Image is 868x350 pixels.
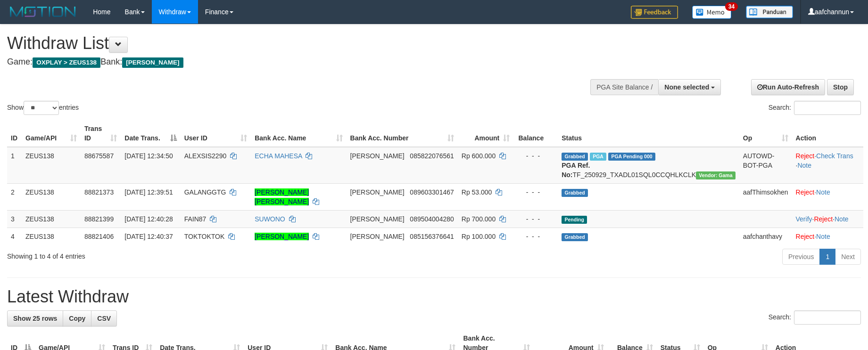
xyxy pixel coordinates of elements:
[255,152,302,160] a: ECHA MAHESA
[350,152,405,160] span: [PERSON_NAME]
[91,310,117,326] a: CSV
[631,6,678,19] img: Feedback.jpg
[84,233,114,240] span: 88821406
[590,79,658,95] div: PGA Site Balance /
[81,120,121,147] th: Trans ID: activate to sort column ascending
[462,233,496,240] span: Rp 100.000
[562,153,588,161] span: Grabbed
[84,152,114,160] span: 88675587
[7,310,63,326] a: Show 25 rows
[63,310,91,326] a: Copy
[558,120,739,147] th: Status
[7,287,861,306] h1: Latest Withdraw
[124,188,173,196] span: [DATE] 12:39:51
[462,215,496,223] span: Rp 700.000
[562,216,587,224] span: Pending
[7,5,79,19] img: MOTION_logo.png
[796,215,812,223] a: Verify
[184,233,225,240] span: TOKTOKTOK
[769,101,861,115] label: Search:
[410,233,454,240] span: Copy 085156376641 to clipboard
[608,153,655,161] span: PGA Pending
[792,183,863,210] td: ·
[350,233,405,240] span: [PERSON_NAME]
[517,187,554,197] div: - - -
[22,210,81,228] td: ZEUS138
[746,6,793,18] img: panduan.png
[84,188,114,196] span: 88821373
[410,152,454,160] span: Copy 085822076561 to clipboard
[350,188,405,196] span: [PERSON_NAME]
[835,215,849,223] a: Note
[24,101,59,115] select: Showentries
[7,228,22,245] td: 4
[782,249,820,265] a: Previous
[410,215,454,223] span: Copy 089504004280 to clipboard
[751,79,825,95] a: Run Auto-Refresh
[255,215,285,223] a: SUWONO
[121,120,180,147] th: Date Trans.: activate to sort column descending
[22,183,81,210] td: ZEUS138
[7,34,569,53] h1: Withdraw List
[794,101,861,115] input: Search:
[796,152,815,160] a: Reject
[819,249,835,265] a: 1
[84,215,114,223] span: 88821399
[251,120,346,147] th: Bank Acc. Name: activate to sort column ascending
[33,57,100,68] span: OXPLAY > ZEUS138
[7,248,355,261] div: Showing 1 to 4 of 4 entries
[517,214,554,224] div: - - -
[796,188,815,196] a: Reject
[7,147,22,184] td: 1
[255,233,309,240] a: [PERSON_NAME]
[562,233,588,241] span: Grabbed
[794,310,861,325] input: Search:
[7,183,22,210] td: 2
[7,101,79,115] label: Show entries
[184,215,207,223] span: FAIN87
[184,188,226,196] span: GALANGGTG
[739,183,792,210] td: aafThimsokhen
[739,228,792,245] td: aafchanthavy
[835,249,861,265] a: Next
[69,315,85,322] span: Copy
[22,120,81,147] th: Game/API: activate to sort column ascending
[692,6,732,19] img: Button%20Memo.svg
[124,152,173,160] span: [DATE] 12:34:50
[184,152,227,160] span: ALEXSIS2290
[562,162,590,179] b: PGA Ref. No:
[797,162,811,169] a: Note
[562,189,588,197] span: Grabbed
[462,188,492,196] span: Rp 53.000
[796,233,815,240] a: Reject
[827,79,854,95] a: Stop
[7,210,22,228] td: 3
[792,120,863,147] th: Action
[696,171,736,179] span: Vendor URL: https://trx31.1velocity.biz
[7,57,569,67] h4: Game: Bank:
[814,215,833,223] a: Reject
[725,2,738,11] span: 34
[7,120,22,147] th: ID
[517,232,554,241] div: - - -
[816,152,853,160] a: Check Trans
[22,147,81,184] td: ZEUS138
[664,83,709,91] span: None selected
[255,188,309,205] a: [PERSON_NAME] [PERSON_NAME]
[816,188,830,196] a: Note
[347,120,458,147] th: Bank Acc. Number: activate to sort column ascending
[792,147,863,184] td: · ·
[658,79,721,95] button: None selected
[124,233,173,240] span: [DATE] 12:40:37
[792,210,863,228] td: · ·
[97,315,111,322] span: CSV
[13,315,57,322] span: Show 25 rows
[22,228,81,245] td: ZEUS138
[558,147,739,184] td: TF_250929_TXADL01SQL0CCQHLKCLK
[458,120,513,147] th: Amount: activate to sort column ascending
[590,153,606,161] span: Marked by aafpengsreynich
[124,215,173,223] span: [DATE] 12:40:28
[181,120,251,147] th: User ID: activate to sort column ascending
[739,120,792,147] th: Op: activate to sort column ascending
[410,188,454,196] span: Copy 089603301467 to clipboard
